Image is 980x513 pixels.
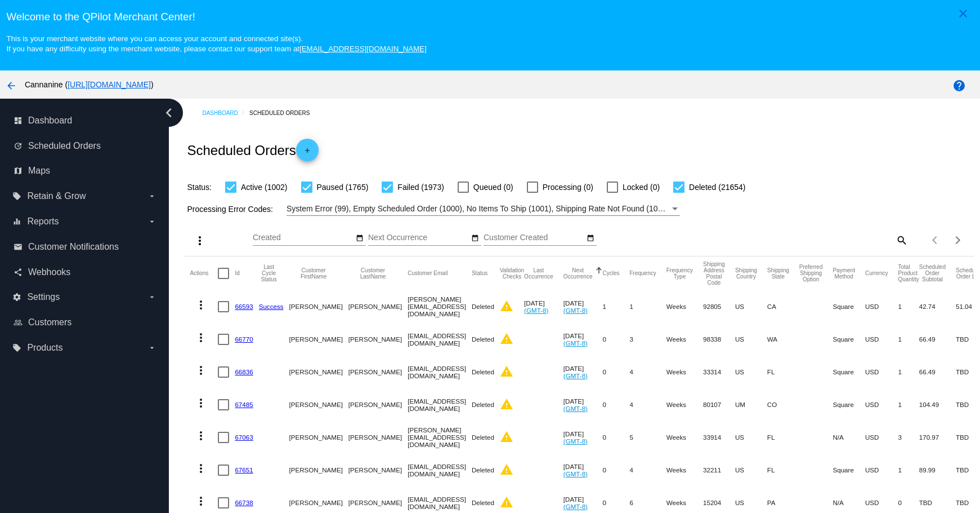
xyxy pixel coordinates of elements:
a: update Scheduled Orders [14,137,156,155]
span: Settings [27,292,60,302]
i: equalizer [12,217,21,226]
mat-icon: more_vert [194,364,208,377]
mat-cell: US [735,421,767,454]
mat-cell: FL [767,356,799,388]
mat-cell: [EMAIL_ADDRESS][DOMAIN_NAME] [408,356,472,388]
mat-icon: warning [500,299,513,313]
button: Change sorting for CustomerFirstName [289,267,338,280]
button: Change sorting for Cycles [602,270,619,277]
mat-icon: close [956,7,970,20]
button: Change sorting for FrequencyType [666,267,693,280]
span: Maps [28,166,50,176]
mat-cell: Weeks [666,290,703,323]
a: 67651 [235,466,253,474]
a: dashboard Dashboard [14,112,156,130]
mat-cell: 1 [898,356,919,388]
mat-cell: [DATE] [524,290,563,323]
mat-cell: USD [865,454,898,487]
mat-cell: [PERSON_NAME] [289,421,348,454]
span: Active (1002) [241,180,287,194]
i: local_offer [12,343,21,352]
a: 67485 [235,401,253,408]
span: Dashboard [28,116,72,126]
mat-cell: 4 [630,388,666,421]
mat-cell: CO [767,388,799,421]
a: 66593 [235,303,253,310]
mat-cell: 0 [602,323,629,356]
mat-cell: US [735,356,767,388]
i: update [14,141,23,151]
mat-icon: search [894,231,908,249]
mat-cell: FL [767,454,799,487]
mat-header-cell: Total Product Quantity [898,256,919,290]
mat-cell: 80107 [703,388,735,421]
a: email Customer Notifications [14,238,156,256]
a: 66770 [235,335,253,343]
span: Queued (0) [473,180,513,194]
mat-icon: date_range [471,234,479,243]
a: 66738 [235,499,253,506]
mat-cell: 170.97 [919,421,956,454]
mat-cell: CA [767,290,799,323]
a: 67063 [235,434,253,441]
mat-icon: date_range [587,234,594,243]
mat-icon: more_vert [194,494,208,508]
mat-cell: [PERSON_NAME] [348,421,408,454]
mat-cell: Square [833,323,865,356]
h3: Welcome to the QPilot Merchant Center! [6,11,973,23]
mat-cell: [EMAIL_ADDRESS][DOMAIN_NAME] [408,454,472,487]
mat-header-cell: Validation Checks [500,256,524,290]
a: Scheduled Orders [249,104,320,122]
button: Change sorting for ShippingPostcode [703,261,725,286]
mat-cell: WA [767,323,799,356]
mat-cell: 4 [630,454,666,487]
mat-cell: [PERSON_NAME] [289,356,348,388]
mat-cell: 104.49 [919,388,956,421]
a: Success [259,303,284,310]
mat-cell: 92805 [703,290,735,323]
button: Change sorting for Subtotal [919,264,946,282]
button: Change sorting for ShippingCountry [735,267,757,280]
span: Deleted [472,401,494,408]
a: (GMT-8) [563,503,588,510]
mat-cell: [PERSON_NAME] [289,323,348,356]
i: settings [12,293,21,302]
mat-icon: more_vert [194,396,208,410]
mat-cell: Weeks [666,356,703,388]
i: arrow_drop_down [147,293,156,302]
input: Next Occurrence [368,233,469,242]
a: (GMT-8) [563,437,588,445]
mat-cell: US [735,323,767,356]
i: share [14,268,23,277]
button: Change sorting for CurrencyIso [865,270,888,277]
a: map Maps [14,162,156,180]
i: chevron_left [160,104,178,122]
mat-cell: USD [865,388,898,421]
mat-cell: [DATE] [563,356,603,388]
span: Paused (1765) [317,180,369,194]
i: map [14,166,23,175]
mat-cell: USD [865,323,898,356]
mat-cell: 4 [630,356,666,388]
span: Webhooks [28,267,70,277]
mat-cell: 1 [898,454,919,487]
mat-cell: 33314 [703,356,735,388]
button: Change sorting for ShippingState [767,267,789,280]
mat-cell: 1 [602,290,629,323]
mat-cell: 32211 [703,454,735,487]
mat-cell: Square [833,290,865,323]
small: This is your merchant website where you can access your account and connected site(s). If you hav... [6,34,426,53]
mat-cell: US [735,454,767,487]
button: Change sorting for PreferredShippingOption [799,264,823,282]
a: (GMT-8) [563,405,588,412]
mat-cell: 0 [602,421,629,454]
mat-cell: [EMAIL_ADDRESS][DOMAIN_NAME] [408,388,472,421]
mat-cell: [PERSON_NAME] [348,388,408,421]
mat-cell: USD [865,356,898,388]
mat-cell: [PERSON_NAME] [289,454,348,487]
mat-icon: arrow_back [5,79,18,92]
button: Change sorting for Frequency [630,270,656,277]
mat-icon: date_range [356,234,364,243]
a: [EMAIL_ADDRESS][DOMAIN_NAME] [299,45,427,53]
mat-icon: more_vert [193,234,207,247]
